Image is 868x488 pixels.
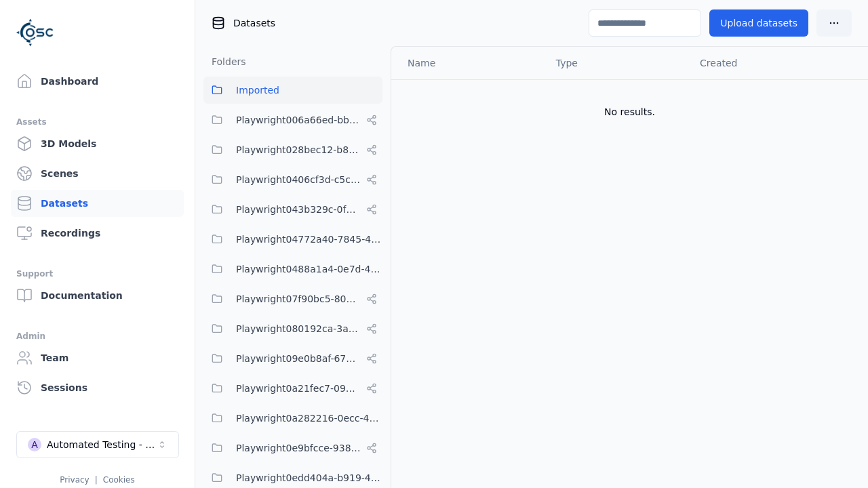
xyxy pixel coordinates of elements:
[16,266,178,282] div: Support
[103,475,135,485] a: Cookies
[203,375,382,402] button: Playwright0a21fec7-093e-446e-ac90-feefe60349da
[203,226,382,253] button: Playwright04772a40-7845-40f2-bf94-f85d29927f9d
[28,438,41,451] div: A
[16,14,54,52] img: Logo
[236,82,279,98] span: Imported
[203,196,382,223] button: Playwright043b329c-0fea-4eef-a1dd-c1b85d96f68d
[11,220,184,247] a: Recordings
[391,79,868,144] td: No results.
[545,47,689,79] th: Type
[203,285,382,312] button: Playwright07f90bc5-80d1-4d58-862e-051c9f56b799
[203,434,382,462] button: Playwright0e9bfcce-9385-4655-aad9-5e1830d0cbce
[203,55,246,68] h3: Folders
[11,160,184,187] a: Scenes
[203,136,382,163] button: Playwright028bec12-b853-4041-8716-f34111cdbd0b
[709,9,808,37] button: Upload datasets
[16,328,178,344] div: Admin
[11,282,184,309] a: Documentation
[236,410,382,426] span: Playwright0a282216-0ecc-4192-904d-1db5382f43aa
[236,380,361,396] span: Playwright0a21fec7-093e-446e-ac90-feefe60349da
[11,374,184,401] a: Sessions
[236,142,361,158] span: Playwright028bec12-b853-4041-8716-f34111cdbd0b
[236,171,361,188] span: Playwright0406cf3d-c5c6-4809-a891-d4d7aaf60441
[203,77,382,104] button: Imported
[95,475,98,485] span: |
[236,201,361,218] span: Playwright043b329c-0fea-4eef-a1dd-c1b85d96f68d
[11,344,184,371] a: Team
[236,470,382,486] span: Playwright0edd404a-b919-41a7-9a8d-3e80e0159239
[236,291,361,307] span: Playwright07f90bc5-80d1-4d58-862e-051c9f56b799
[203,345,382,372] button: Playwright09e0b8af-6797-487c-9a58-df45af994400
[391,47,545,79] th: Name
[236,440,361,456] span: Playwright0e9bfcce-9385-4655-aad9-5e1830d0cbce
[233,16,275,30] span: Datasets
[236,350,361,367] span: Playwright09e0b8af-6797-487c-9a58-df45af994400
[203,405,382,432] button: Playwright0a282216-0ecc-4192-904d-1db5382f43aa
[60,475,89,485] a: Privacy
[16,431,179,458] button: Select a workspace
[47,438,157,451] div: Automated Testing - Playwright
[11,68,184,95] a: Dashboard
[236,231,382,247] span: Playwright04772a40-7845-40f2-bf94-f85d29927f9d
[203,315,382,342] button: Playwright080192ca-3ab8-4170-8689-2c2dffafb10d
[11,190,184,217] a: Datasets
[236,112,361,128] span: Playwright006a66ed-bbfa-4b84-a6f2-8b03960da6f1
[203,256,382,283] button: Playwright0488a1a4-0e7d-4299-bdea-dd156cc484d6
[203,106,382,134] button: Playwright006a66ed-bbfa-4b84-a6f2-8b03960da6f1
[236,321,361,337] span: Playwright080192ca-3ab8-4170-8689-2c2dffafb10d
[236,261,382,277] span: Playwright0488a1a4-0e7d-4299-bdea-dd156cc484d6
[11,130,184,157] a: 3D Models
[16,114,178,130] div: Assets
[203,166,382,193] button: Playwright0406cf3d-c5c6-4809-a891-d4d7aaf60441
[689,47,846,79] th: Created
